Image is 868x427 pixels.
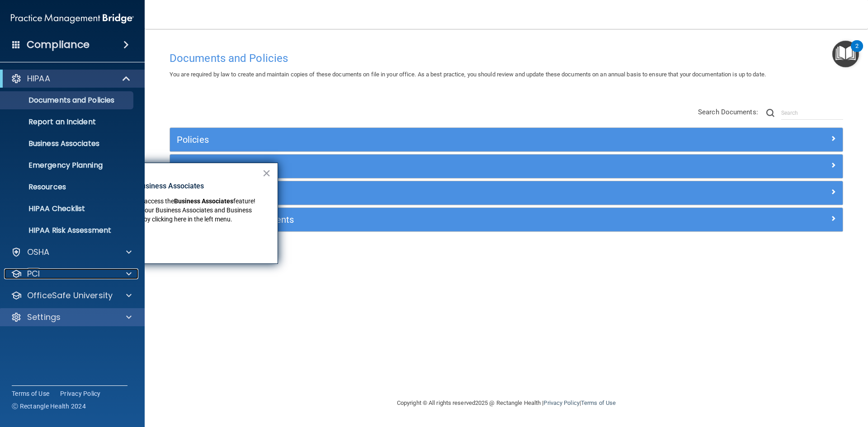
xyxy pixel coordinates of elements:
p: Documents and Policies [6,96,129,105]
h5: Practice Forms and Logs [177,188,668,198]
p: HIPAA Checklist [6,204,129,213]
p: PCI [27,268,40,279]
p: OSHA [27,247,50,258]
button: Open Resource Center, 2 new notifications [832,41,859,67]
a: Privacy Policy [60,389,101,398]
p: Settings [27,312,61,323]
input: Search [781,106,843,120]
h5: Privacy Documents [177,161,668,171]
h5: Policies [177,135,668,145]
p: Report an Incident [6,117,129,127]
a: Privacy Policy [543,399,579,406]
a: Terms of Use [12,389,49,398]
div: 2 [855,46,859,58]
span: Ⓒ Rectangle Health 2024 [12,402,86,411]
p: OfficeSafe University [27,290,113,301]
h5: Employee Acknowledgments [177,215,668,225]
img: ic-search.3b580494.png [766,109,774,117]
div: Copyright © All rights reserved 2025 @ Rectangle Health | | [341,389,671,418]
span: Search Documents: [698,108,758,116]
h4: Compliance [27,38,90,51]
p: Emergency Planning [6,161,129,170]
p: HIPAA Risk Assessment [6,226,129,235]
img: PMB logo [11,9,134,28]
button: Close [262,166,271,180]
span: You are required by law to create and maintain copies of these documents on file in your office. ... [170,71,766,78]
p: Resources [6,183,129,192]
span: feature! You can now manage your Business Associates and Business Associate Agreements by clickin... [80,197,257,222]
strong: Business Associates [174,197,233,205]
p: HIPAA [27,73,50,84]
a: Terms of Use [581,399,616,406]
p: Business Associates [6,139,129,148]
h4: Documents and Policies [170,52,843,64]
p: New Location for Business Associates [80,181,262,191]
